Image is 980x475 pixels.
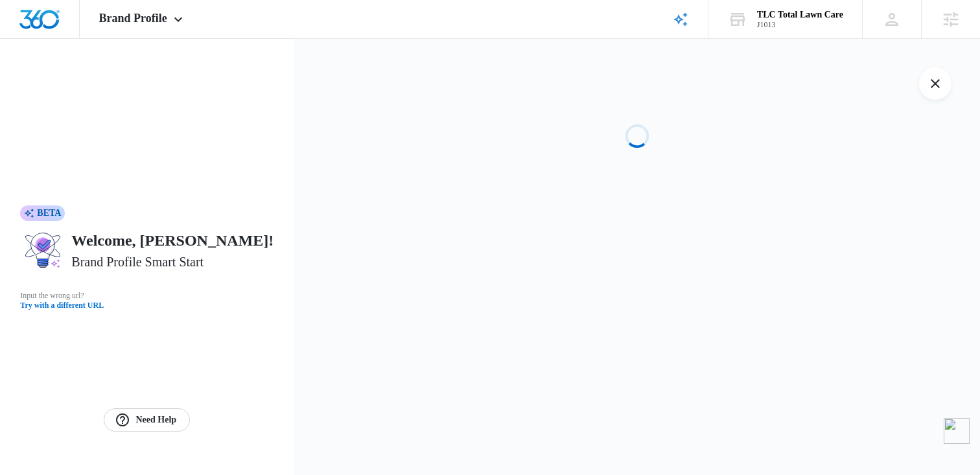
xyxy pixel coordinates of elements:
div: BETA [20,205,65,221]
div: account id [757,20,843,29]
button: Try with a different URL [20,301,274,309]
p: Input the wrong url? [20,290,274,301]
h2: Brand Profile Smart Start [71,252,204,272]
div: account name [757,10,843,20]
a: Need Help [104,408,190,432]
img: ai-brand-profile [20,229,66,272]
span: Brand Profile [99,12,167,25]
h1: Welcome, [PERSON_NAME]! [71,229,274,252]
button: Exit Smart Start Wizard [919,67,951,100]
